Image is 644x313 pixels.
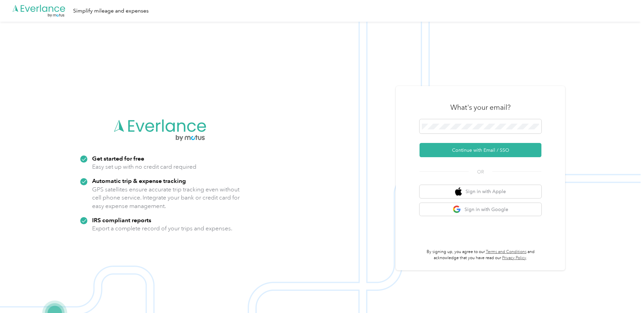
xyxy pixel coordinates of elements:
[92,224,232,233] p: Export a complete record of your trips and expenses.
[420,143,541,157] button: Continue with Email / SSO
[420,203,541,216] button: google logoSign in with Google
[420,249,541,261] p: By signing up, you agree to our and acknowledge that you have read our .
[92,155,144,162] strong: Get started for free
[469,168,492,175] span: OR
[92,163,196,171] p: Easy set up with no credit card required
[606,275,644,313] iframe: Everlance-gr Chat Button Frame
[92,185,240,210] p: GPS satellites ensure accurate trip tracking even without cell phone service. Integrate your bank...
[455,187,462,196] img: apple logo
[453,205,461,214] img: google logo
[450,103,511,112] h3: What's your email?
[92,177,186,184] strong: Automatic trip & expense tracking
[420,185,541,198] button: apple logoSign in with Apple
[92,216,151,224] strong: IRS compliant reports
[73,7,149,15] div: Simplify mileage and expenses
[502,255,526,260] a: Privacy Policy
[486,249,527,254] a: Terms and Conditions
